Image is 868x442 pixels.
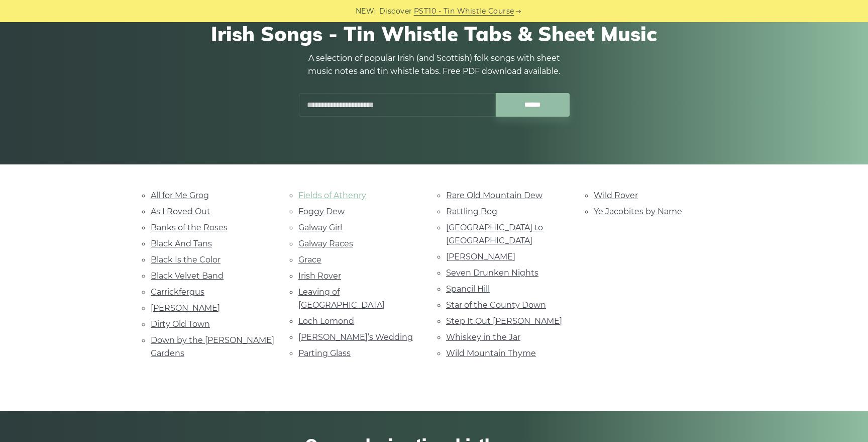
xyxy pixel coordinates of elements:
p: A selection of popular Irish (and Scottish) folk songs with sheet music notes and tin whistle tab... [298,52,570,78]
a: Dirty Old Town [151,319,210,329]
a: [GEOGRAPHIC_DATA] to [GEOGRAPHIC_DATA] [446,223,543,245]
a: Banks of the Roses [151,223,228,232]
h1: Irish Songs - Tin Whistle Tabs & Sheet Music [151,22,717,46]
a: Fields of Athenry [298,191,366,200]
a: Rare Old Mountain Dew [446,191,542,200]
a: Whiskey in the Jar [446,332,520,342]
a: [PERSON_NAME]’s Wedding [298,332,413,342]
a: Wild Mountain Thyme [446,348,536,358]
a: Ye Jacobites by Name [594,207,682,216]
a: Down by the [PERSON_NAME] Gardens [151,335,274,358]
a: [PERSON_NAME] [151,303,220,313]
a: Step It Out [PERSON_NAME] [446,316,562,326]
a: Black Is the Color [151,255,221,264]
a: Seven Drunken Nights [446,268,538,278]
a: Galway Girl [298,223,342,232]
a: Parting Glass [298,348,351,358]
a: All for Me Grog [151,191,209,200]
a: Star of the County Down [446,300,546,310]
span: Discover [379,6,412,17]
a: Loch Lomond [298,316,354,326]
a: Black And Tans [151,239,212,248]
a: Black Velvet Band [151,271,224,281]
a: As I Roved Out [151,207,210,216]
span: NEW: [356,6,376,17]
a: Spancil Hill [446,284,490,294]
a: Irish Rover [298,271,341,281]
a: Wild Rover [594,191,638,200]
a: [PERSON_NAME] [446,252,515,261]
a: Foggy Dew [298,207,345,216]
a: Leaving of [GEOGRAPHIC_DATA] [298,287,385,310]
a: Rattling Bog [446,207,497,216]
a: Carrickfergus [151,287,204,297]
a: Galway Races [298,239,353,248]
a: Grace [298,255,321,264]
a: PST10 - Tin Whistle Course [414,6,514,17]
